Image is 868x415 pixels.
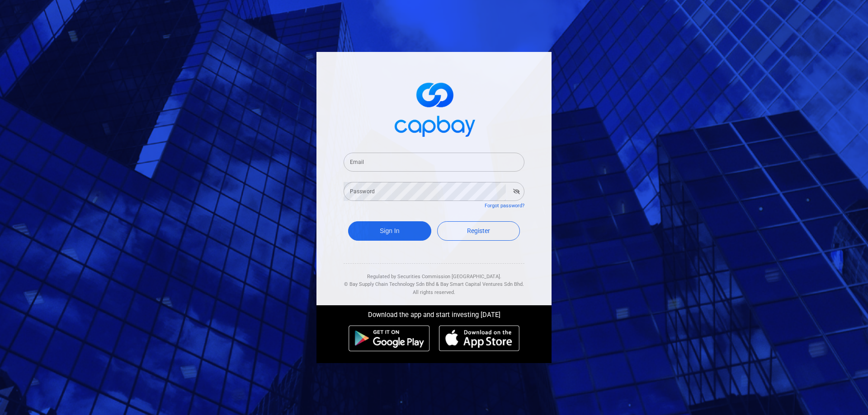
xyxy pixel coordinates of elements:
button: Sign In [348,221,431,241]
img: ios [439,325,519,351]
span: Register [467,227,490,234]
img: android [349,325,430,351]
div: Regulated by Securities Commission [GEOGRAPHIC_DATA]. & All rights reserved. [344,264,524,297]
a: Forgot password? [485,203,524,209]
span: © Bay Supply Chain Technology Sdn Bhd [344,281,434,287]
span: Bay Smart Capital Ventures Sdn Bhd. [440,281,524,287]
a: Register [437,221,520,241]
img: logo [389,75,479,142]
div: Download the app and start investing [DATE] [310,305,558,321]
